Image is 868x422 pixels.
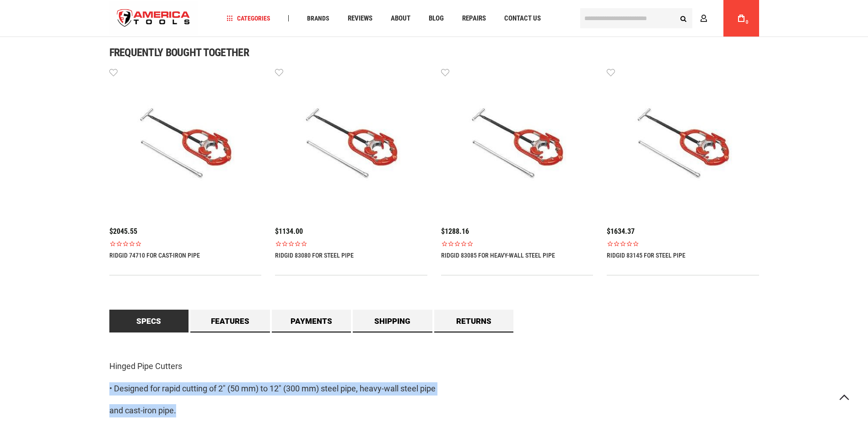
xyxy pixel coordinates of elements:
[109,252,200,259] a: RIDGID 74710 FOR CAST-IRON PIPE
[275,252,354,259] a: RIDGID 83080 FOR STEEL PIPE
[607,252,685,259] a: RIDGID 83145 FOR STEEL PIPE
[387,12,415,25] a: About
[441,240,593,247] span: Rated 0.0 out of 5 stars 0 reviews
[275,240,427,247] span: Rated 0.0 out of 5 stars 0 reviews
[607,240,759,247] span: Rated 0.0 out of 5 stars 0 reviews
[190,310,270,332] a: Features
[425,12,448,25] a: Blog
[272,310,351,332] a: Payments
[109,360,759,373] p: Hinged Pipe Cutters
[434,310,514,332] a: Returns
[429,15,444,22] span: Blog
[222,12,275,25] a: Categories
[441,227,469,236] span: $1288.16
[109,240,262,247] span: Rated 0.0 out of 5 stars 0 reviews
[746,20,749,25] span: 0
[344,12,377,25] a: Reviews
[307,15,329,21] span: Brands
[607,227,635,236] span: $1634.37
[109,1,198,36] img: America Tools
[441,252,555,259] a: RIDGID 83085 FOR HEAVY-WALL STEEL PIPE
[109,382,759,396] p: • Designed for rapid cutting of 2" (50 mm) to 12" (300 mm) steel pipe, heavy-wall steel pipe
[226,15,270,21] span: Categories
[109,310,189,332] a: Specs
[348,15,372,22] span: Reviews
[500,12,545,25] a: Contact Us
[109,404,759,417] p: and cast-iron pipe.
[109,227,137,236] span: $2045.55
[504,15,541,22] span: Contact Us
[353,310,432,332] a: Shipping
[462,15,486,22] span: Repairs
[458,12,490,25] a: Repairs
[303,12,334,25] a: Brands
[675,10,692,27] button: Search
[391,15,410,22] span: About
[689,96,868,422] iframe: LiveChat chat widget
[109,1,198,36] a: store logo
[109,47,759,58] h1: Frequently bought together
[275,227,303,236] span: $1134.00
